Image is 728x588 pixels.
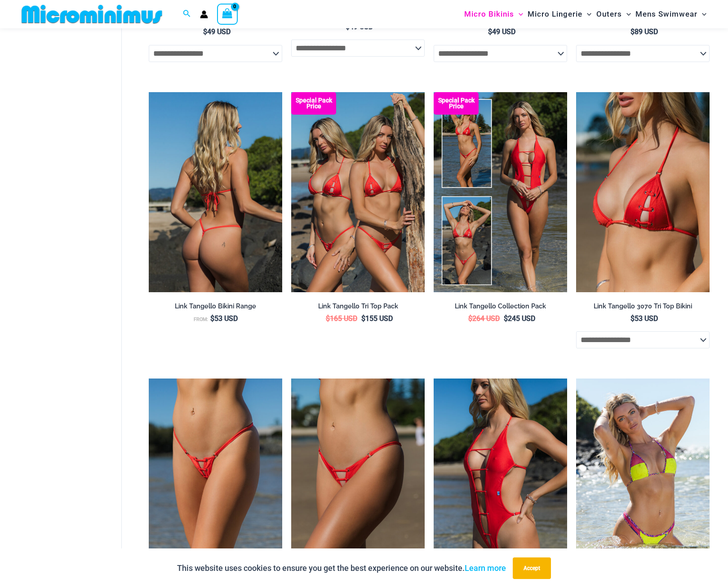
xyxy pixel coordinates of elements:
span: $ [361,314,365,323]
img: Coastal Bliss Leopard Sunset 3171 Tri Top 4371 Thong Bikini 06 [576,379,710,580]
bdi: 53 USD [630,314,658,323]
button: Accept [513,557,551,579]
h2: Link Tangello Tri Top Pack [291,302,425,311]
b: Special Pack Price [434,98,479,109]
a: Link Tangello 8650 One Piece Monokini 11Link Tangello 8650 One Piece Monokini 12Link Tangello 865... [434,379,567,579]
bdi: 245 USD [504,314,535,323]
span: Menu Toggle [582,3,591,26]
span: $ [630,27,635,36]
bdi: 264 USD [468,314,500,323]
a: Link Tangello Tri Top Pack [291,302,425,314]
a: Link Tangello 3070 Tri Top 01Link Tangello 3070 Tri Top 4580 Micro 11Link Tangello 3070 Tri Top 4... [576,92,710,293]
img: Link Tangello 4580 Micro 01 [149,379,282,579]
img: Link Tangello 3070 Tri Top 01 [576,92,710,293]
a: Collection Pack Collection Pack BCollection Pack B [434,92,567,293]
a: Learn more [465,563,506,573]
a: Search icon link [183,9,191,20]
bdi: 89 USD [630,27,658,36]
a: OutersMenu ToggleMenu Toggle [594,3,633,26]
a: Link Tangello 3070 Tri Top Bikini [576,302,710,314]
span: From: [194,316,208,322]
nav: Site Navigation [461,1,710,27]
span: $ [326,314,330,323]
span: Menu Toggle [622,3,631,26]
span: Micro Lingerie [528,3,582,26]
span: Mens Swimwear [635,3,697,26]
img: Link Tangello 2031 Cheeky 01 [291,379,425,579]
a: Coastal Bliss Leopard Sunset 3171 Tri Top 4371 Thong Bikini 06Coastal Bliss Leopard Sunset 3171 T... [576,379,710,580]
bdi: 49 USD [488,27,515,36]
span: $ [504,314,508,323]
a: Bikini Pack Bikini Pack BBikini Pack B [291,92,425,293]
a: Account icon link [200,10,208,18]
h2: Link Tangello 3070 Tri Top Bikini [576,302,710,311]
span: $ [488,27,492,36]
a: Link Tangello Collection Pack [434,302,567,314]
img: Bikini Pack [291,92,425,293]
img: Link Tangello 8650 One Piece Monokini 11 [434,379,567,579]
span: Micro Bikinis [464,3,514,26]
span: $ [630,314,635,323]
span: Menu Toggle [514,3,523,26]
b: Special Pack Price [291,98,336,109]
a: Link Tangello 2031 Cheeky 01Link Tangello 2031 Cheeky 02Link Tangello 2031 Cheeky 02 [291,379,425,579]
p: This website uses cookies to ensure you get the best experience on our website. [177,561,506,575]
a: Link Tangello Bikini Range [149,302,282,314]
a: View Shopping Cart, empty [217,4,238,24]
a: Mens SwimwearMenu ToggleMenu Toggle [633,3,709,26]
bdi: 53 USD [210,314,238,323]
bdi: 165 USD [326,314,357,323]
img: MM SHOP LOGO FLAT [18,4,166,24]
span: Outers [596,3,622,26]
bdi: 155 USD [361,314,393,323]
a: Micro BikinisMenu ToggleMenu Toggle [462,3,525,26]
img: Collection Pack [434,92,567,293]
span: $ [346,22,350,31]
bdi: 49 USD [346,22,373,31]
a: Micro LingerieMenu ToggleMenu Toggle [525,3,594,26]
span: Menu Toggle [697,3,706,26]
a: Link Tangello 3070 Tri Top 4580 Micro 01Link Tangello 8650 One Piece Monokini 12Link Tangello 865... [149,92,282,293]
span: $ [468,314,472,323]
span: $ [210,314,214,323]
img: Link Tangello 8650 One Piece Monokini 12 [149,92,282,293]
span: $ [203,27,207,36]
h2: Link Tangello Bikini Range [149,302,282,311]
a: Link Tangello 4580 Micro 01Link Tangello 4580 Micro 02Link Tangello 4580 Micro 02 [149,379,282,579]
bdi: 49 USD [203,27,231,36]
h2: Link Tangello Collection Pack [434,302,567,311]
